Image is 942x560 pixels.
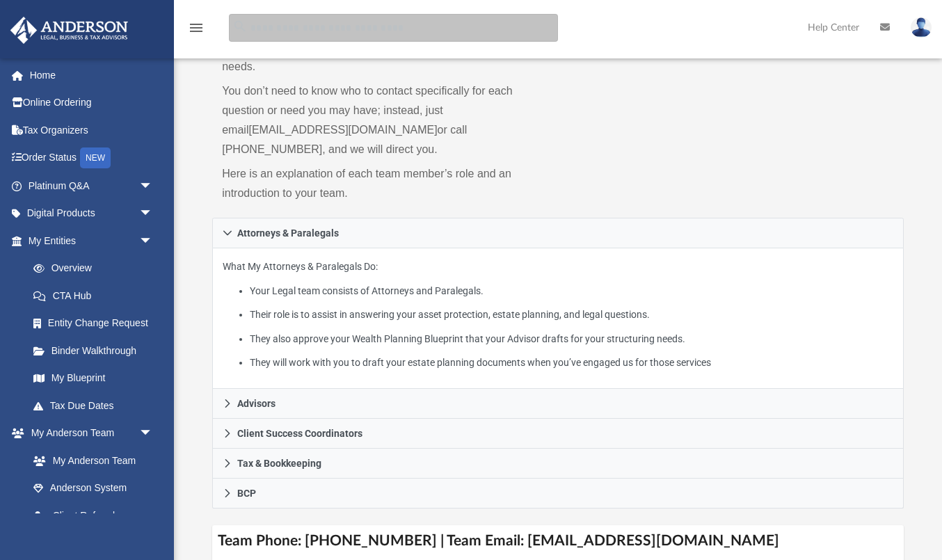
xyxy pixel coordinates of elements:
[237,458,321,468] span: Tax & Bookkeeping
[212,525,904,557] h4: Team Phone: [PHONE_NUMBER] | Team Email: [EMAIL_ADDRESS][DOMAIN_NAME]
[10,227,174,255] a: My Entitiesarrow_drop_down
[10,116,174,144] a: Tax Organizers
[139,172,167,200] span: arrow_drop_down
[222,164,548,203] p: Here is an explanation of each team member’s role and an introduction to your team.
[250,354,893,371] li: They will work with you to draft your estate planning documents when you’ve engaged us for those ...
[19,255,174,282] a: Overview
[19,337,174,365] a: Binder Walkthrough
[19,474,167,502] a: Anderson System
[212,218,904,248] a: Attorneys & Paralegals
[212,389,904,419] a: Advisors
[250,306,893,323] li: Their role is to assist in answering your asset protection, estate planning, and legal questions.
[237,429,362,438] span: Client Success Coordinators
[139,419,167,448] span: arrow_drop_down
[19,392,174,419] a: Tax Due Dates
[911,17,932,38] img: User Pic
[19,502,167,529] a: Client Referrals
[80,147,111,168] div: NEW
[19,282,174,310] a: CTA Hub
[10,172,174,200] a: Platinum Q&Aarrow_drop_down
[10,61,174,89] a: Home
[19,310,174,337] a: Entity Change Request
[212,248,904,390] div: Attorneys & Paralegals
[19,447,160,474] a: My Anderson Team
[237,488,256,498] span: BCP
[212,449,904,479] a: Tax & Bookkeeping
[10,200,174,227] a: Digital Productsarrow_drop_down
[250,282,893,300] li: Your Legal team consists of Attorneys and Paralegals.
[10,144,174,173] a: Order StatusNEW
[6,17,132,44] img: Anderson Advisors Platinum Portal
[19,365,167,392] a: My Blueprint
[232,19,248,34] i: search
[222,81,548,159] p: You don’t need to know who to contact specifically for each question or need you may have; instea...
[139,227,167,255] span: arrow_drop_down
[10,89,174,117] a: Online Ordering
[237,228,339,238] span: Attorneys & Paralegals
[237,399,276,408] span: Advisors
[223,258,893,371] p: What My Attorneys & Paralegals Do:
[139,200,167,228] span: arrow_drop_down
[188,26,205,36] a: menu
[212,479,904,509] a: BCP
[188,19,205,36] i: menu
[250,330,893,348] li: They also approve your Wealth Planning Blueprint that your Advisor drafts for your structuring ne...
[212,419,904,449] a: Client Success Coordinators
[248,124,437,136] a: [EMAIL_ADDRESS][DOMAIN_NAME]
[10,419,167,447] a: My Anderson Teamarrow_drop_down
